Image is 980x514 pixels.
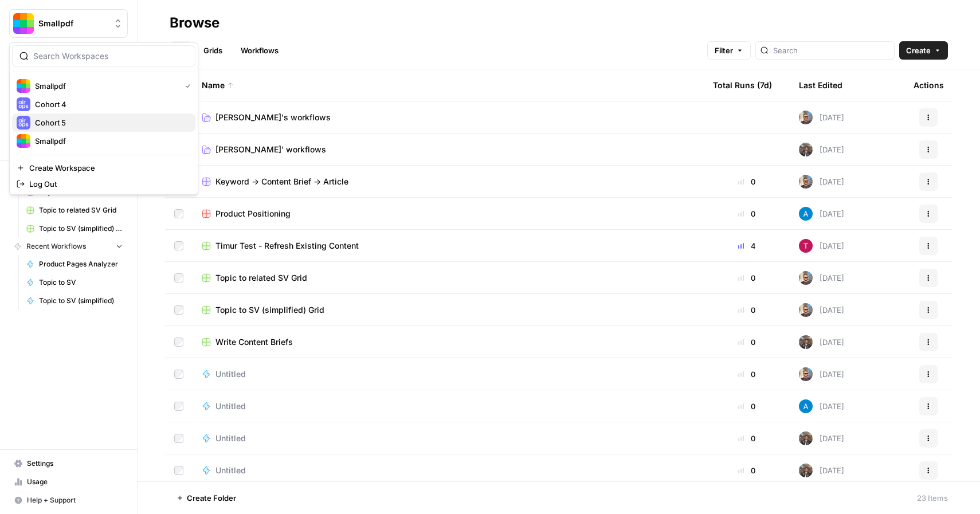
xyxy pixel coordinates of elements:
span: Topic to SV (simplified) [39,296,123,306]
div: [DATE] [799,271,844,285]
span: Create [906,45,931,56]
a: All [170,41,192,60]
a: Grids [197,41,229,60]
a: Topic to SV (simplified) [21,292,128,310]
span: Log Out [29,178,186,190]
span: Write Content Briefs [215,336,293,348]
img: o3cqybgnmipr355j8nz4zpq1mc6x [799,207,813,221]
span: Topic to related SV Grid [215,272,307,284]
a: Write Content Briefs [202,336,695,348]
div: 0 [713,176,781,187]
a: Untitled [202,433,695,444]
span: Smallpdf [38,18,108,29]
a: Product Pages Analyzer [21,255,128,273]
a: Topic to related SV Grid [202,272,695,284]
img: o3cqybgnmipr355j8nz4zpq1mc6x [799,399,813,413]
span: Topic to SV [39,277,123,288]
img: yxnc04dkqktdkzli2cw8vvjrdmdz [799,431,813,445]
img: yxnc04dkqktdkzli2cw8vvjrdmdz [799,464,813,477]
span: Recent Workflows [26,241,86,252]
img: Cohort 4 Logo [17,97,30,111]
a: Topic to SV (simplified) Grid [21,219,128,238]
a: Untitled [202,368,695,380]
button: Create [899,41,948,60]
div: [DATE] [799,367,844,381]
a: [PERSON_NAME]' workflows [202,144,695,155]
button: Filter [707,41,751,60]
span: Create Folder [187,492,236,504]
a: [PERSON_NAME]'s workflows [202,112,695,123]
img: Smallpdf Logo [17,134,30,148]
span: Help + Support [27,495,123,505]
a: Topic to SV [21,273,128,292]
div: [DATE] [799,207,844,221]
span: Timur Test - Refresh Existing Content [215,240,359,252]
div: [DATE] [799,143,844,156]
span: Untitled [215,433,246,444]
a: Untitled [202,401,695,412]
img: Cohort 5 Logo [17,116,30,130]
span: Settings [27,458,123,469]
div: 0 [713,304,781,316]
img: 12lpmarulu2z3pnc3j6nly8e5680 [799,175,813,189]
span: Topic to related SV Grid [39,205,123,215]
img: 12lpmarulu2z3pnc3j6nly8e5680 [799,303,813,317]
a: Product Positioning [202,208,695,219]
span: [PERSON_NAME]' workflows [215,144,326,155]
div: 0 [713,433,781,444]
div: [DATE] [799,111,844,124]
a: Usage [9,473,128,491]
div: [DATE] [799,335,844,349]
img: 1ga1g8iuvltz7gpjef3hjktn8a1g [799,239,813,253]
div: [DATE] [799,464,844,477]
div: [DATE] [799,175,844,189]
span: Untitled [215,465,246,476]
a: Untitled [202,465,695,476]
div: 0 [713,336,781,348]
button: Recent Workflows [9,238,128,255]
img: yxnc04dkqktdkzli2cw8vvjrdmdz [799,335,813,349]
span: Usage [27,477,123,487]
div: [DATE] [799,431,844,445]
img: yxnc04dkqktdkzli2cw8vvjrdmdz [799,143,813,156]
div: Workspace: Smallpdf [9,42,198,195]
img: 12lpmarulu2z3pnc3j6nly8e5680 [799,367,813,381]
span: Filter [715,45,733,56]
div: 0 [713,208,781,219]
div: [DATE] [799,239,844,253]
span: Keyword -> Content Brief -> Article [215,176,348,187]
img: 12lpmarulu2z3pnc3j6nly8e5680 [799,271,813,285]
div: [DATE] [799,303,844,317]
a: Settings [9,454,128,473]
div: Last Edited [799,69,842,101]
div: 4 [713,240,781,252]
input: Search Workspaces [33,50,188,62]
div: Total Runs (7d) [713,69,772,101]
span: Cohort 4 [35,99,186,110]
div: 0 [713,465,781,476]
span: Product Pages Analyzer [39,259,123,269]
button: Workspace: Smallpdf [9,9,128,38]
a: Topic to related SV Grid [21,201,128,219]
span: Untitled [215,368,246,380]
div: Name [202,69,695,101]
div: 0 [713,368,781,380]
img: Smallpdf Logo [17,79,30,93]
a: Keyword -> Content Brief -> Article [202,176,695,187]
span: [PERSON_NAME]'s workflows [215,112,331,123]
div: 0 [713,401,781,412]
button: Create Folder [170,489,243,507]
span: Product Positioning [215,208,291,219]
div: 23 Items [917,492,948,504]
span: Cohort 5 [35,117,186,128]
button: Help + Support [9,491,128,509]
input: Search [773,45,889,56]
span: Untitled [215,401,246,412]
a: Log Out [12,176,195,192]
a: Timur Test - Refresh Existing Content [202,240,695,252]
span: Topic to SV (simplified) Grid [215,304,324,316]
img: 12lpmarulu2z3pnc3j6nly8e5680 [799,111,813,124]
img: Smallpdf Logo [13,13,34,34]
span: Create Workspace [29,162,186,174]
div: [DATE] [799,399,844,413]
